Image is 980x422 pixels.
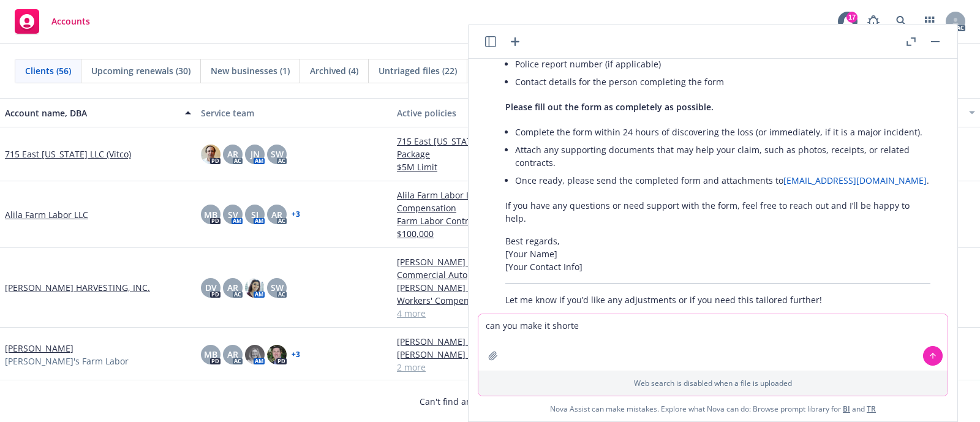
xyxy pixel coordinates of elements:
span: Can't find an account? [420,395,560,408]
p: Web search is disabled when a file is uploaded [486,378,940,388]
a: Switch app [918,9,942,34]
span: [PERSON_NAME]'s Farm Labor [5,355,129,367]
span: Upcoming renewals (30) [91,64,190,77]
img: photo [201,145,221,164]
span: SJ [251,208,258,221]
span: Please fill out the form as completely as possible. [505,101,714,113]
button: Active policies [392,98,588,127]
a: Search [889,9,914,34]
p: Best regards, [Your Name] [Your Contact Info] [505,235,930,273]
p: If you have any questions or need support with the form, feel free to reach out and I’ll be happy... [505,199,930,225]
span: AR [227,281,238,294]
span: SW [271,148,284,160]
a: + 3 [292,211,300,218]
a: 2 more [397,361,583,374]
a: [PERSON_NAME] HARVESTING, INC. [5,281,150,294]
span: Archived (4) [310,64,358,77]
span: AR [227,348,238,361]
a: Farm Labor Contractor - Bond Amount: $100,000 [397,214,583,240]
a: [PERSON_NAME] HARVESTING, INC. - Workers' Compensation [397,281,583,307]
span: AR [227,148,238,160]
li: Attach any supporting documents that may help your claim, such as photos, receipts, or related co... [515,141,930,171]
a: [PERSON_NAME] HARVESTING, INC. - Commercial Auto [397,255,583,281]
a: [EMAIL_ADDRESS][DOMAIN_NAME] [783,175,927,186]
img: photo [267,345,287,364]
div: Account name, DBA [5,107,178,119]
li: Complete the form within 24 hours of discovering the loss (or immediately, if it is a major incid... [515,123,930,141]
span: AR [271,208,282,221]
textarea: can you make it shorte [478,314,948,371]
a: [PERSON_NAME] - Commercial Auto [397,335,583,348]
span: JN [251,148,260,160]
img: photo [245,278,265,298]
a: Alila Farm Labor LLC - Workers' Compensation [397,189,583,214]
li: Once ready, please send the completed form and attachments to . [515,171,930,189]
span: SV [228,208,238,221]
a: Report a Bug [861,9,886,34]
a: BI [843,404,850,414]
a: $5M Limit [397,160,583,173]
div: Service team [201,107,387,119]
a: + 3 [292,351,300,358]
a: Accounts [10,4,95,39]
span: Clients (56) [25,64,71,77]
li: Police report number (if applicable) [515,55,930,73]
img: photo [245,345,265,364]
a: 4 more [397,307,583,320]
span: DV [205,281,217,294]
a: [PERSON_NAME] [5,342,73,355]
div: Active policies [397,107,583,119]
a: 715 East [US_STATE] LLC (Vitco) - Commercial Package [397,135,583,160]
a: 715 East [US_STATE] LLC (Vitco) [5,148,131,160]
span: Accounts [51,17,90,26]
span: Nova Assist can make mistakes. Explore what Nova can do: Browse prompt library for and [550,396,876,421]
span: MB [204,208,217,221]
span: Untriaged files (22) [379,64,457,77]
a: TR [867,404,876,414]
div: 17 [846,12,858,23]
span: MB [204,348,217,361]
span: New businesses (1) [211,64,290,77]
p: Let me know if you’d like any adjustments or if you need this tailored further! [505,293,930,306]
a: Alila Farm Labor LLC [5,208,88,221]
li: Contact details for the person completing the form [515,73,930,91]
span: SW [271,281,284,294]
a: [PERSON_NAME] - General Liability [397,348,583,361]
button: Service team [196,98,392,127]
